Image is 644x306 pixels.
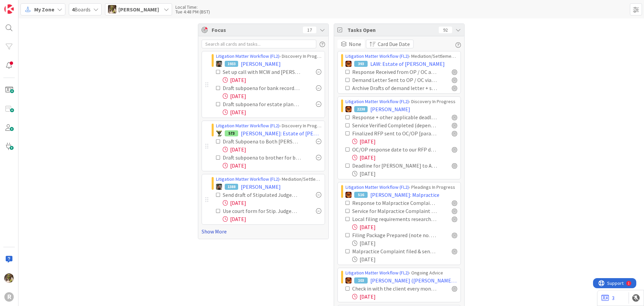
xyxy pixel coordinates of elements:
[72,6,74,13] b: 4
[345,61,352,67] img: TR
[366,40,414,48] button: Card Due Date
[4,4,14,14] img: Visit kanbanzone.com
[225,61,238,67] div: 1933
[175,5,210,9] div: Local Time:
[354,61,368,67] div: 393
[72,5,91,13] span: Boards
[223,145,321,154] div: [DATE]
[223,199,321,207] div: [DATE]
[352,76,437,84] div: Demand Letter Sent to OP / OC via US Mail + Email
[352,162,437,170] div: Deadline for [PERSON_NAME] to Answer Complaint : [DATE]
[352,223,457,231] div: [DATE]
[354,106,368,112] div: 2238
[352,293,457,301] div: [DATE]
[223,68,301,76] div: Set up call with MCW and [PERSON_NAME] (client's nephew) re deposition
[216,61,222,67] img: MW
[352,285,437,293] div: Check in with the client every month around the 15th Copy this task to next month if needed
[352,170,457,178] div: [DATE]
[354,277,368,283] div: 103
[378,40,410,48] span: Card Due Date
[216,184,222,190] img: MW
[223,76,321,84] div: [DATE]
[370,191,439,199] span: [PERSON_NAME]: Malpractice
[223,100,301,108] div: Draft subpoena for estate planning file from decedents prior counsel (check cross-petition)
[352,68,437,76] div: Response Received from OP / OC and saved to file
[202,40,316,48] input: Search all cards and tasks...
[223,154,301,162] div: Draft subpoena to brother for bank recs & money rec'd from decedents accounts
[347,26,435,34] span: Tasks Open
[345,192,352,198] img: TR
[352,129,437,137] div: Finalized RFP sent to OC/OP [paralegal]
[241,129,321,137] span: [PERSON_NAME]: Estate of [PERSON_NAME]
[216,123,279,129] a: Litigation Matter Workflow (FL2)
[303,27,316,33] div: 17
[345,106,352,112] img: TR
[345,53,409,59] a: Litigation Matter Workflow (FL2)
[352,154,457,162] div: [DATE]
[352,137,457,145] div: [DATE]
[352,121,437,129] div: Service Verified Completed (depends on service method)
[14,1,31,9] span: Support
[345,98,409,104] a: Litigation Matter Workflow (FL2)
[223,215,321,223] div: [DATE]
[370,105,410,113] span: [PERSON_NAME]
[352,231,437,239] div: Filing Package Prepared (note no. of copies, cover sheet, etc.) + Filing Fee Noted [paralegal]
[223,92,321,100] div: [DATE]
[223,207,301,215] div: Use court form for Stip. Judgement - send to MCW for finalization
[352,247,437,255] div: Malpractice Complaint filed & sent out for Service [paralegal] by [DATE]
[216,176,321,183] div: › Mediation/Settlement in Progress
[352,199,437,207] div: Response to Malpractice Complaint calendared & card next deadline updated [paralegal]
[216,130,222,136] img: NC
[118,5,159,13] span: [PERSON_NAME]
[345,184,457,191] div: › Pleadings In Progress
[370,60,445,68] span: LAW: Estate of [PERSON_NAME]
[352,215,437,223] div: Local filing requirements researched from [GEOGRAPHIC_DATA] [paralegal]
[352,113,437,121] div: Response + other applicable deadlines calendared
[601,294,614,302] a: 3
[202,227,325,235] a: Show More
[212,26,298,34] span: Focus
[241,183,281,191] span: [PERSON_NAME]
[223,137,301,145] div: Draft Subpoena to Both [PERSON_NAME] (ask [PERSON_NAME])
[108,5,116,13] img: DG
[34,5,54,13] span: My Zone
[225,184,238,190] div: 1388
[223,191,301,199] div: Send draft of Stipulated Judgement to client and OP for approval
[345,53,457,60] div: › Mediation/Settlement in Progress
[370,276,457,285] span: [PERSON_NAME] ([PERSON_NAME] v [PERSON_NAME])
[4,292,14,302] div: R
[216,176,279,182] a: Litigation Matter Workflow (FL2)
[352,145,437,154] div: OC/OP response date to our RFP docketed [paralegal]
[223,84,301,92] div: Draft subpoena for bank records of decedent
[4,273,14,283] img: DG
[223,162,321,170] div: [DATE]
[352,239,457,247] div: [DATE]
[352,207,437,215] div: Service for Malpractice Complaint Verified Completed (depends on service method) [paralegal]
[35,3,37,8] div: 1
[352,84,437,92] div: Archive Drafts of demand letter + save final version in correspondence folder
[345,184,409,190] a: Litigation Matter Workflow (FL2)
[175,9,210,14] div: Tue 4:48 PM (BST)
[354,192,368,198] div: 516
[216,53,279,59] a: Litigation Matter Workflow (FL2)
[216,53,321,60] div: › Discovery In Progress
[345,269,457,276] div: › Ongoing Advice
[345,277,352,283] img: TR
[225,130,238,136] div: 573
[345,270,409,276] a: Litigation Matter Workflow (FL2)
[352,255,457,263] div: [DATE]
[439,27,452,33] div: 92
[241,60,281,68] span: [PERSON_NAME]
[216,122,321,129] div: › Discovery In Progress
[223,108,321,116] div: [DATE]
[349,40,361,48] span: None
[345,98,457,105] div: › Discovery In Progress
